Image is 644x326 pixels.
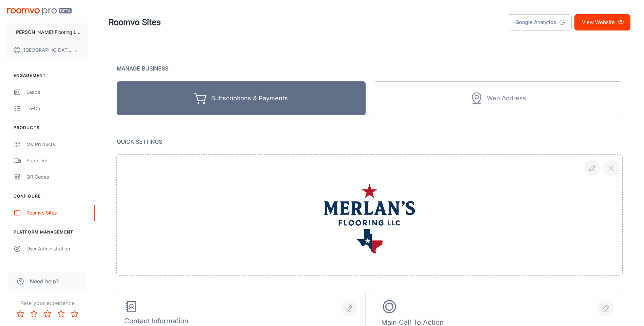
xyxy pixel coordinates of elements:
[117,64,622,73] p: Manage Business
[27,307,41,321] button: Rate 2 star
[7,41,88,59] button: [GEOGRAPHIC_DATA] [PERSON_NAME]
[312,157,427,273] img: file preview
[374,81,623,115] button: Web Address
[54,307,68,321] button: Rate 4 star
[211,93,288,104] div: Subscriptions & Payments
[508,14,572,30] a: Google Analytics tracking code can be added using the Custom Code feature on this page
[26,88,88,96] div: Leads
[14,307,27,321] button: Rate 1 star
[117,81,366,115] button: Subscriptions & Payments
[68,307,81,321] button: Rate 5 star
[26,157,88,164] div: Suppliers
[487,93,526,104] div: Web Address
[109,16,161,28] h1: Roomvo Sites
[26,209,88,217] div: Roomvo Sites
[5,299,89,307] p: Rate your experience
[26,105,88,112] div: To-do
[117,137,622,146] p: Quick Settings
[24,46,72,54] p: [GEOGRAPHIC_DATA] [PERSON_NAME]
[26,173,88,181] div: QR Codes
[26,141,88,148] div: My Products
[26,245,88,252] div: User Administration
[574,14,630,30] a: View Website
[7,8,72,15] img: Roomvo PRO Beta
[41,307,54,321] button: Rate 3 star
[7,23,88,41] button: [PERSON_NAME] Flooring LLC
[30,277,59,285] span: Need help?
[14,28,80,36] p: [PERSON_NAME] Flooring LLC
[374,81,623,115] div: Unlock with subscription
